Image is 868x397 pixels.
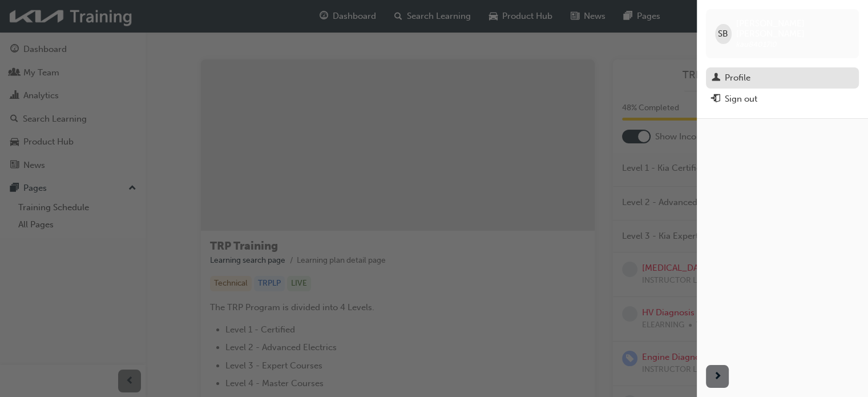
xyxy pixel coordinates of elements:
[725,71,750,85] div: Profile
[736,18,850,39] span: [PERSON_NAME] [PERSON_NAME]
[706,67,859,89] a: Profile
[718,27,728,41] span: SB
[712,73,720,83] span: man-icon
[725,93,757,106] div: Sign out
[706,89,859,110] button: Sign out
[736,39,777,49] span: kau84017l0
[713,370,722,384] span: next-icon
[712,94,720,105] span: exit-icon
